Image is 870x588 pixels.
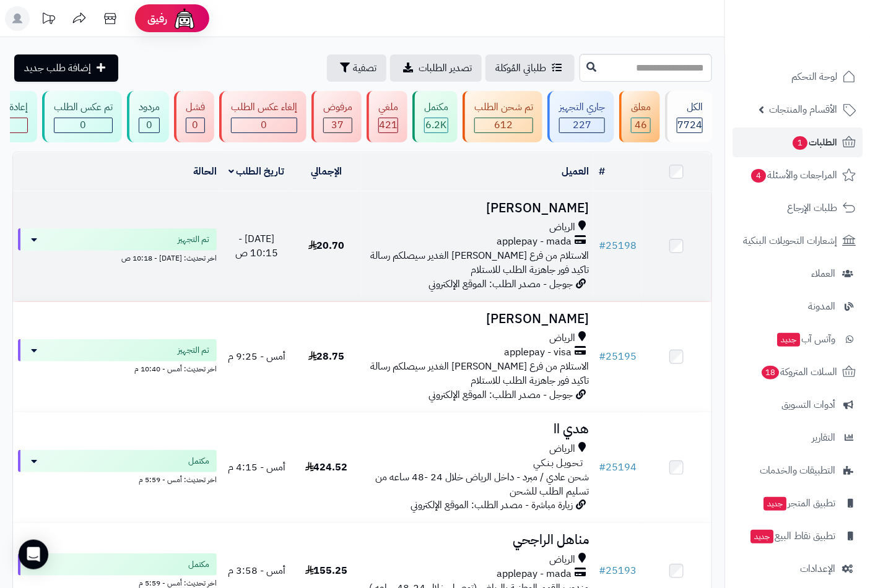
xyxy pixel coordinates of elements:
span: المراجعات والأسئلة [750,166,837,184]
span: تطبيق نقاط البيع [749,527,835,545]
a: #25193 [599,563,637,578]
span: 7724 [677,118,702,132]
div: 612 [475,118,533,132]
a: تصدير الطلبات [390,54,482,82]
span: رفيق [147,11,167,26]
span: التطبيقات والخدمات [760,462,835,479]
a: الكل7724 [663,91,715,142]
h3: [PERSON_NAME] [367,312,589,326]
span: الرياض [549,331,575,345]
a: جاري التجهيز 227 [545,91,617,142]
span: 612 [495,118,513,132]
span: تصفية [353,61,376,76]
a: تم عكس الطلب 0 [40,91,124,142]
span: أمس - 9:25 م [228,349,285,364]
div: 0 [186,118,204,132]
span: المدونة [808,298,835,315]
span: السلات المتروكة [760,363,837,381]
a: إلغاء عكس الطلب 0 [217,91,309,142]
span: الأقسام والمنتجات [769,101,837,118]
span: 421 [379,118,398,132]
a: مردود 0 [124,91,172,142]
span: applepay - visa [504,345,572,360]
span: applepay - mada [497,567,572,581]
a: طلبات الإرجاع [733,193,863,223]
div: اخر تحديث: أمس - 10:40 م [18,361,217,374]
a: المدونة [733,292,863,321]
span: 18 [761,365,780,380]
span: # [599,563,606,578]
div: إلغاء عكس الطلب [231,100,297,115]
span: تم التجهيز [178,344,209,357]
div: 0 [139,118,159,132]
span: التقارير [812,429,835,446]
span: العملاء [811,265,835,282]
a: إشعارات التحويلات البنكية [733,226,863,256]
span: 20.70 [308,238,345,253]
span: طلبات الإرجاع [787,199,837,217]
span: أدوات التسويق [781,396,835,413]
span: جديد [777,333,800,347]
span: جوجل - مصدر الطلب: الموقع الإلكتروني [428,387,573,402]
div: 46 [632,118,650,132]
a: التطبيقات والخدمات [733,456,863,485]
a: طلباتي المُوكلة [485,54,575,82]
div: معلق [631,100,651,115]
a: #25195 [599,349,637,364]
span: أمس - 4:15 م [228,460,285,475]
span: مكتمل [188,558,209,571]
div: مرفوض [323,100,352,115]
div: اخر تحديث: [DATE] - 10:18 ص [18,251,217,264]
a: فشل 0 [172,91,217,142]
a: العملاء [733,259,863,288]
a: تطبيق نقاط البيعجديد [733,521,863,551]
img: ai-face.png [172,6,197,31]
span: تم التجهيز [178,233,209,246]
span: جديد [750,530,773,543]
span: تطبيق المتجر [762,495,835,512]
span: زيارة مباشرة - مصدر الطلب: الموقع الإلكتروني [411,498,573,512]
div: 0 [232,118,297,132]
div: اخر تحديث: أمس - 5:59 م [18,472,217,485]
span: 6.2K [426,118,447,132]
span: جديد [763,497,786,511]
a: وآتس آبجديد [733,324,863,354]
span: الرياض [549,220,575,235]
span: 1 [792,136,808,150]
span: شحن عادي / مبرد - داخل الرياض خلال 24 -48 ساعه من تسليم الطلب للشحن [375,470,589,499]
div: 6204 [425,118,448,132]
span: 37 [332,118,344,132]
span: تـحـويـل بـنـكـي [533,456,583,470]
span: 46 [635,118,647,132]
button: تصفية [327,54,386,82]
span: 227 [573,118,591,132]
a: تحديثات المنصة [33,6,64,34]
a: الطلبات1 [733,128,863,157]
div: جاري التجهيز [559,100,605,115]
h3: هدي اا [367,422,589,436]
a: #25198 [599,238,637,253]
a: تطبيق المتجرجديد [733,488,863,518]
a: إضافة طلب جديد [14,54,118,82]
h3: [PERSON_NAME] [367,201,589,215]
span: # [599,238,606,253]
span: 0 [261,118,268,132]
div: 421 [379,118,398,132]
div: تم عكس الطلب [54,100,113,115]
div: 227 [560,118,604,132]
span: الاستلام من فرع [PERSON_NAME] الغدير سيصلكم رسالة تاكيد فور جاهزية الطلب للاستلام [370,248,589,277]
span: إشعارات التحويلات البنكية [743,232,837,249]
a: # [599,164,605,179]
a: الإجمالي [311,164,342,179]
a: مرفوض 37 [309,91,364,142]
a: #25194 [599,460,637,475]
div: مردود [139,100,160,115]
img: logo-2.png [786,9,858,35]
div: ملغي [378,100,398,115]
span: أمس - 3:58 م [228,563,285,578]
span: طلباتي المُوكلة [495,61,546,76]
a: الحالة [193,164,217,179]
div: الكل [677,100,703,115]
span: الطلبات [791,134,837,151]
a: ملغي 421 [364,91,410,142]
